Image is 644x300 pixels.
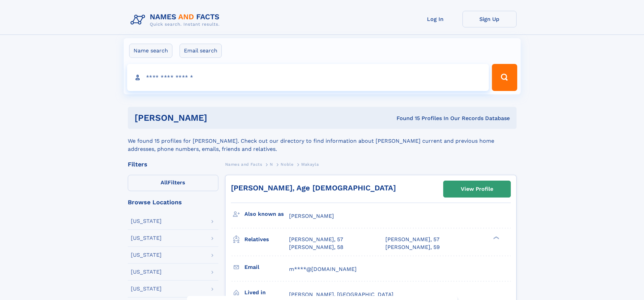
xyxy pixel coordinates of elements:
[301,162,319,167] span: Makayla
[128,175,218,191] label: Filters
[281,160,293,168] a: Noble
[131,286,162,292] div: [US_STATE]
[244,234,289,245] h3: Relatives
[128,129,517,153] div: We found 15 profiles for [PERSON_NAME]. Check out our directory to find information about [PERSON...
[180,44,222,58] label: Email search
[444,181,510,197] a: View Profile
[492,236,500,240] div: ❯
[289,244,343,251] a: [PERSON_NAME], 58
[135,114,302,122] h1: [PERSON_NAME]
[129,44,172,58] label: Name search
[231,184,396,192] a: [PERSON_NAME], Age [DEMOGRAPHIC_DATA]
[128,11,225,29] img: Logo Names and Facts
[385,244,440,251] a: [PERSON_NAME], 59
[289,213,334,219] span: [PERSON_NAME]
[128,199,218,205] div: Browse Locations
[289,291,393,298] span: [PERSON_NAME], [GEOGRAPHIC_DATA]
[462,11,517,27] a: Sign Up
[244,261,289,273] h3: Email
[131,218,162,224] div: [US_STATE]
[461,181,493,197] div: View Profile
[302,115,510,122] div: Found 15 Profiles In Our Records Database
[225,160,262,168] a: Names and Facts
[281,162,293,167] span: Noble
[131,252,162,258] div: [US_STATE]
[128,161,218,167] div: Filters
[492,64,517,91] button: Search Button
[408,11,462,27] a: Log In
[131,269,162,275] div: [US_STATE]
[270,160,273,168] a: N
[270,162,273,167] span: N
[161,179,168,186] span: All
[127,64,489,91] input: search input
[131,235,162,241] div: [US_STATE]
[244,208,289,220] h3: Also known as
[244,287,289,298] h3: Lived in
[289,236,343,243] a: [PERSON_NAME], 57
[385,236,439,243] a: [PERSON_NAME], 57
